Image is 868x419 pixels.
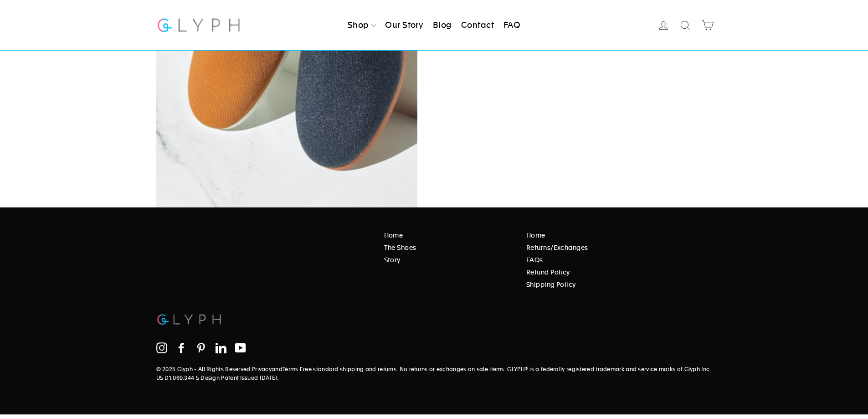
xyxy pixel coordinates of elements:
[156,366,711,381] a: Free standard shipping and returns. No returns or exchanges on sale items. GLYPH® is a federally ...
[526,279,706,290] a: Shipping Policy
[429,15,456,35] a: Blog
[526,243,706,253] a: Returns/Exchanges
[526,267,706,277] a: Refund Policy
[526,230,706,240] a: Home
[856,170,868,249] iframe: Glyph - Referral program
[526,255,706,265] a: FAQs
[156,310,222,329] img: Glyph
[156,13,241,37] img: Glyph
[384,255,513,265] a: Story
[384,230,513,240] a: Home
[381,15,427,35] a: Our Story
[282,366,298,372] a: Terms
[344,15,380,35] a: Shop
[252,366,272,372] a: Privacy
[500,15,524,35] a: FAQ
[457,15,498,35] a: Contact
[344,15,524,35] ul: Primary
[384,243,513,253] a: The Shoes
[156,365,712,383] p: © 2025 Glyph - All Rights Reserved. and . .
